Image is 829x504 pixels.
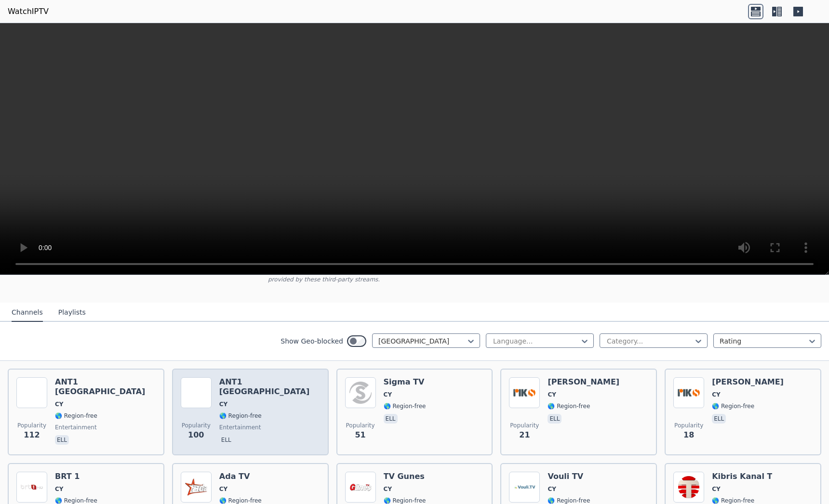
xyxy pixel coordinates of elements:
[188,429,204,441] span: 100
[281,336,343,346] label: Show Geo-blocked
[712,414,726,424] p: ell
[55,400,64,408] span: CY
[509,472,540,503] img: Vouli TV
[384,485,392,493] span: CY
[219,472,262,481] h6: Ada TV
[673,472,704,503] img: Kibris Kanal T
[548,377,619,387] h6: [PERSON_NAME]
[712,377,784,387] h6: [PERSON_NAME]
[58,304,86,322] button: Playlists
[712,402,754,410] span: 🌎 Region-free
[181,472,212,503] img: Ada TV
[16,377,47,408] img: ANT1 Cyprus
[55,377,156,397] h6: ANT1 [GEOGRAPHIC_DATA]
[519,429,530,441] span: 21
[182,422,211,429] span: Popularity
[683,429,694,441] span: 18
[346,422,375,429] span: Popularity
[384,414,398,424] p: ell
[55,472,97,481] h6: BRT 1
[219,485,228,493] span: CY
[674,422,703,429] span: Popularity
[345,472,376,503] img: TV Gunes
[712,472,772,481] h6: Kibris Kanal T
[219,400,228,408] span: CY
[55,412,97,420] span: 🌎 Region-free
[510,422,539,429] span: Popularity
[181,377,212,408] img: ANT1 Cyprus
[219,412,262,420] span: 🌎 Region-free
[55,485,64,493] span: CY
[8,6,49,17] a: WatchIPTV
[24,429,40,441] span: 112
[548,485,556,493] span: CY
[219,424,261,431] span: entertainment
[548,472,590,481] h6: Vouli TV
[673,377,704,408] img: RIK Sat
[509,377,540,408] img: RIK Sat
[548,414,562,424] p: ell
[355,429,365,441] span: 51
[384,472,426,481] h6: TV Gunes
[12,304,43,322] button: Channels
[712,391,721,398] span: CY
[55,424,97,431] span: entertainment
[712,485,721,493] span: CY
[219,435,233,445] p: ell
[384,391,392,398] span: CY
[548,402,590,410] span: 🌎 Region-free
[384,402,426,410] span: 🌎 Region-free
[345,377,376,408] img: Sigma TV
[219,377,320,397] h6: ANT1 [GEOGRAPHIC_DATA]
[384,377,426,387] h6: Sigma TV
[548,391,556,398] span: CY
[16,472,47,503] img: BRT 1
[17,422,46,429] span: Popularity
[55,435,69,445] p: ell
